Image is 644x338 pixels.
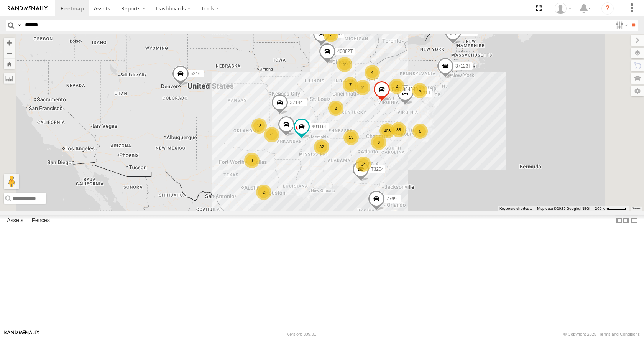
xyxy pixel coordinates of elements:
[4,330,39,338] a: Visit our Website
[4,73,15,84] label: Measure
[312,124,327,129] span: 40119T
[371,167,384,172] span: T3204
[389,79,404,94] div: 2
[337,49,353,54] span: 40082T
[4,48,15,59] button: Zoom out
[623,215,630,226] label: Dock Summary Table to the Right
[613,20,629,31] label: Search Filter Options
[314,139,329,155] div: 32
[328,101,343,116] div: 2
[412,124,428,139] div: 5
[356,157,371,172] div: 34
[251,118,267,134] div: 18
[323,27,338,42] div: 7
[287,332,316,336] div: Version: 309.01
[631,215,638,226] label: Hide Summary Table
[552,3,574,14] div: Summer Walker
[191,71,201,76] span: 5216
[563,332,640,336] div: © Copyright 2025 -
[455,63,471,69] span: 37123T
[632,207,641,210] a: Terms (opens in new tab)
[4,174,19,189] button: Drag Pegman onto the map to open Street View
[631,86,644,96] label: Map Settings
[331,31,342,37] span: 5266
[391,122,406,137] div: 88
[4,59,15,69] button: Zoom Home
[264,127,279,142] div: 41
[16,20,22,31] label: Search Query
[412,83,427,98] div: 5
[256,185,271,200] div: 2
[415,91,431,96] span: 37131T
[499,206,532,211] button: Keyboard shortcuts
[343,130,359,145] div: 13
[379,123,395,138] div: 403
[392,87,418,92] span: BAD 884540
[244,153,260,168] div: 3
[290,100,306,105] span: 37144T
[595,206,608,211] span: 200 km
[593,206,629,211] button: Map Scale: 200 km per 44 pixels
[3,216,27,226] label: Assets
[343,77,358,92] div: 7
[599,332,640,336] a: Terms and Conditions
[601,2,614,15] i: ?
[537,206,590,211] span: Map data ©2025 Google, INEGI
[386,196,399,201] span: 7769T
[371,135,386,150] div: 6
[28,216,54,226] label: Fences
[337,57,352,72] div: 2
[365,65,380,80] div: 4
[355,80,370,95] div: 2
[615,215,623,226] label: Dock Summary Table to the Left
[8,6,48,11] img: rand-logo.svg
[4,38,15,48] button: Zoom in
